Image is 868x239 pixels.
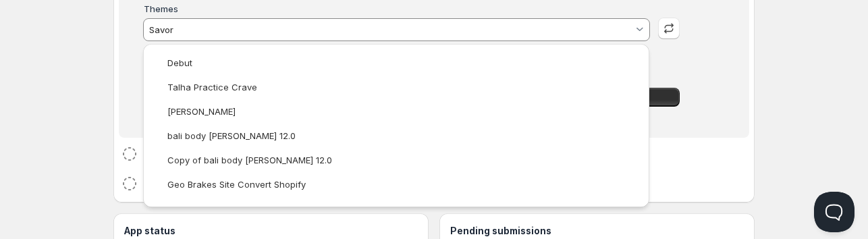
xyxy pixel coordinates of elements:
[150,51,643,75] vaadin-combo-box-item: Debut
[150,172,643,196] vaadin-combo-box-item: Geo Brakes Site Convert Shopify
[150,148,643,172] vaadin-combo-box-item: Copy of bali body [PERSON_NAME] 12.0
[144,3,178,14] label: Themes
[150,99,643,124] vaadin-combo-box-item: [PERSON_NAME]
[150,75,643,99] vaadin-combo-box-item: Talha Practice Crave
[144,45,651,55] div: Select the theme where the app will be used
[150,124,643,148] vaadin-combo-box-item: bali body [PERSON_NAME] 12.0
[150,196,643,221] vaadin-combo-box-item: Copy of Geo Brakes Site Convert Shopify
